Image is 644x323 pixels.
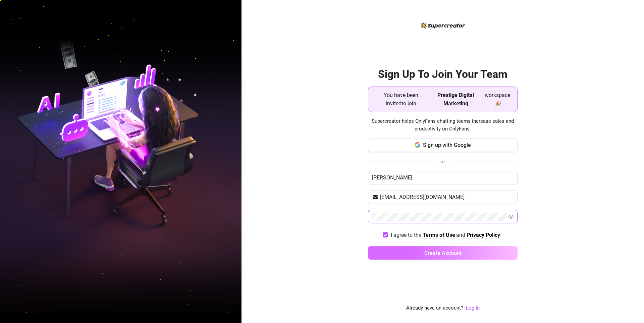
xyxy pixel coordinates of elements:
span: Already have an account? [406,304,463,312]
span: You have been invited to join [374,91,429,108]
h2: Sign Up To Join Your Team [368,67,518,81]
span: and [456,232,467,238]
a: Terms of Use [423,232,455,239]
input: Your email [380,193,514,201]
span: Create Account [424,250,462,256]
strong: Prestige Digital Marketing [437,92,474,107]
span: Sign up with Google [423,142,471,148]
span: eye [508,214,514,219]
a: Log In [466,304,480,312]
a: Log In [466,305,480,311]
button: Sign up with Google [368,139,518,152]
button: Create Account [368,246,518,260]
strong: Privacy Policy [467,232,500,238]
strong: Terms of Use [423,232,455,238]
span: Supercreator helps OnlyFans chatting teams increase sales and productivity on OnlyFans. [368,117,518,133]
a: Privacy Policy [467,232,500,239]
img: logo-BBDzfeDw.svg [421,22,465,29]
span: or [440,159,445,165]
input: Enter your Name [368,171,518,184]
span: I agree to the [391,232,423,238]
span: workspace 🎉 [483,91,512,108]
